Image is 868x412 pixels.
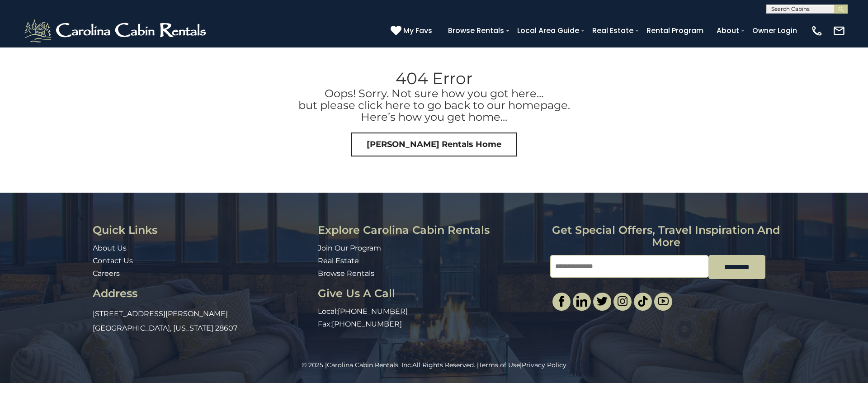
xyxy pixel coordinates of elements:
img: tiktok.svg [637,296,648,307]
span: © 2025 | [302,361,412,369]
a: Carolina Cabin Rentals, Inc. [327,361,412,369]
h3: Give Us A Call [318,288,543,299]
h3: Explore Carolina Cabin Rentals [318,224,543,236]
a: [PERSON_NAME] Rentals Home [351,133,517,157]
img: youtube-light.svg [658,296,669,307]
img: facebook-single.svg [556,296,567,307]
a: Join Our Program [318,244,381,252]
img: twitter-single.svg [597,296,608,307]
img: phone-regular-white.png [811,24,823,37]
a: My Favs [391,25,434,37]
a: Browse Rentals [443,23,509,38]
a: Privacy Policy [522,361,566,369]
h3: Address [93,288,311,299]
a: Terms of Use [479,361,520,369]
a: [PHONE_NUMBER] [338,307,408,316]
img: mail-regular-white.png [833,24,845,37]
a: Browse Rentals [318,269,374,278]
a: About [712,23,744,38]
p: [STREET_ADDRESS][PERSON_NAME] [GEOGRAPHIC_DATA], [US_STATE] 28607 [93,307,311,336]
a: Careers [93,269,120,278]
a: [PHONE_NUMBER] [332,320,402,328]
a: Rental Program [642,23,708,38]
a: Contact Us [93,256,133,265]
a: Owner Login [748,23,802,38]
a: Real Estate [588,23,638,38]
img: instagram-single.svg [617,296,628,307]
p: Local: [318,307,543,317]
img: linkedin-single.svg [576,296,587,307]
span: My Favs [403,25,432,36]
h3: Get special offers, travel inspiration and more [550,224,782,248]
p: All Rights Reserved. | | [20,360,848,369]
h3: Quick Links [93,224,311,236]
p: Fax: [318,319,543,330]
img: White-1-2.png [23,17,210,44]
a: About Us [93,244,127,252]
a: Local Area Guide [513,23,584,38]
a: Real Estate [318,256,359,265]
